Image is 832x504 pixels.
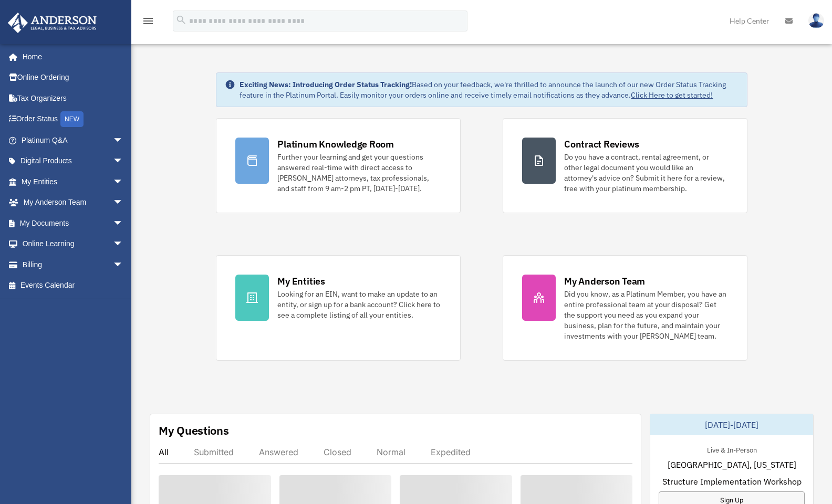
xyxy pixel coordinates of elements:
[7,234,139,255] a: Online Learningarrow_drop_down
[431,447,471,457] div: Expedited
[7,88,139,109] a: Tax Organizers
[113,192,134,214] span: arrow_drop_down
[175,14,187,26] i: search
[216,118,461,213] a: Platinum Knowledge Room Further your learning and get your questions answered real-time with dire...
[7,130,139,151] a: Platinum Q&Aarrow_drop_down
[240,80,412,89] strong: Exciting News: Introducing Order Status Tracking!
[564,152,728,194] div: Do you have a contract, rental agreement, or other legal document you would like an attorney's ad...
[277,138,394,151] div: Platinum Knowledge Room
[7,67,139,88] a: Online Ordering
[277,289,441,320] div: Looking for an EIN, want to make an update to an entity, or sign up for a bank account? Click her...
[113,171,134,193] span: arrow_drop_down
[564,275,645,288] div: My Anderson Team
[7,254,139,275] a: Billingarrow_drop_down
[113,254,134,276] span: arrow_drop_down
[142,15,154,27] i: menu
[113,213,134,234] span: arrow_drop_down
[113,151,134,172] span: arrow_drop_down
[564,289,728,341] div: Did you know, as a Platinum Member, you have an entire professional team at your disposal? Get th...
[60,111,84,127] div: NEW
[7,171,139,192] a: My Entitiesarrow_drop_down
[159,447,169,457] div: All
[503,118,747,213] a: Contract Reviews Do you have a contract, rental agreement, or other legal document you would like...
[650,414,813,435] div: [DATE]-[DATE]
[7,151,139,172] a: Digital Productsarrow_drop_down
[159,423,229,438] div: My Questions
[631,90,713,100] a: Click Here to get started!
[7,192,139,213] a: My Anderson Teamarrow_drop_down
[668,458,796,471] span: [GEOGRAPHIC_DATA], [US_STATE]
[7,213,139,234] a: My Documentsarrow_drop_down
[7,46,134,67] a: Home
[142,18,154,27] a: menu
[259,447,298,457] div: Answered
[216,255,461,361] a: My Entities Looking for an EIN, want to make an update to an entity, or sign up for a bank accoun...
[503,255,747,361] a: My Anderson Team Did you know, as a Platinum Member, you have an entire professional team at your...
[113,234,134,255] span: arrow_drop_down
[808,13,824,28] img: User Pic
[113,130,134,151] span: arrow_drop_down
[564,138,639,151] div: Contract Reviews
[377,447,405,457] div: Normal
[240,79,738,100] div: Based on your feedback, we're thrilled to announce the launch of our new Order Status Tracking fe...
[7,109,139,130] a: Order StatusNEW
[699,444,765,455] div: Live & In-Person
[194,447,234,457] div: Submitted
[277,275,325,288] div: My Entities
[277,152,441,194] div: Further your learning and get your questions answered real-time with direct access to [PERSON_NAM...
[5,13,100,33] img: Anderson Advisors Platinum Portal
[324,447,351,457] div: Closed
[7,275,139,296] a: Events Calendar
[662,475,802,488] span: Structure Implementation Workshop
